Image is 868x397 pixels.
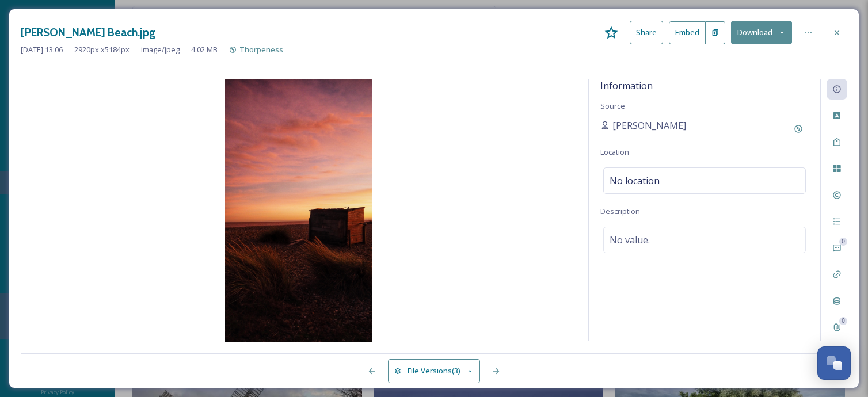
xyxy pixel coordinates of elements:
div: 0 [839,238,847,246]
span: No value. [610,233,650,247]
span: image/jpeg [141,44,180,55]
span: [PERSON_NAME] [612,119,686,132]
span: Location [600,147,629,157]
span: 2920 px x 5184 px [74,44,130,55]
img: Elizabeth%20Vincent%20-%20Thorpeness%20Beach.jpg [21,79,577,342]
span: [DATE] 13:06 [21,44,63,55]
button: Embed [669,21,706,44]
button: Open Chat [817,346,851,380]
span: 4.02 MB [191,44,218,55]
h3: [PERSON_NAME] Beach.jpg [21,24,155,41]
span: No location [610,174,660,188]
button: Share [630,21,663,44]
span: Thorpeness [239,44,283,55]
span: Information [600,79,653,92]
button: Download [731,21,792,44]
div: 0 [839,317,847,325]
span: Description [600,206,640,216]
button: File Versions(3) [388,359,480,383]
span: Source [600,101,625,111]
